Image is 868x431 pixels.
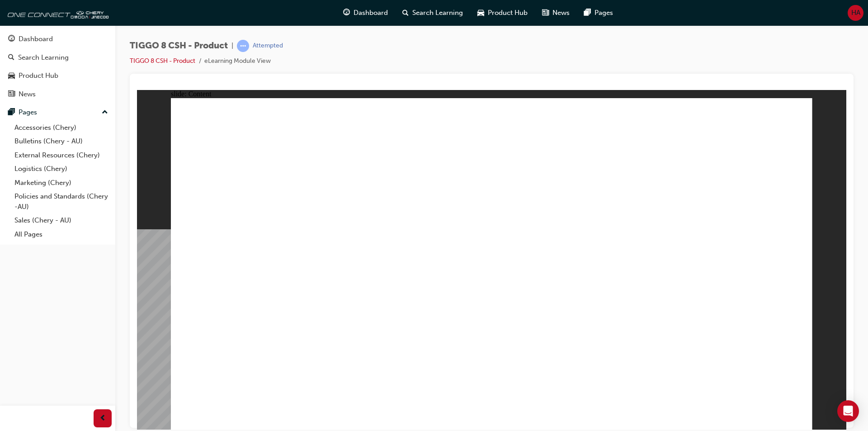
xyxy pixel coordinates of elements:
a: news-iconNews [535,4,577,22]
img: oneconnect [5,4,108,22]
a: TIGGO 8 CSH - Product [130,57,195,65]
div: Open Intercom Messenger [837,400,859,422]
span: HA [851,8,860,18]
span: TIGGO 8 CSH - Product [130,41,228,51]
a: Logistics (Chery) [11,162,112,176]
div: Product Hub [19,71,58,81]
span: | [231,41,233,51]
div: Attempted [253,42,283,50]
button: DashboardSearch LearningProduct HubNews [4,29,112,104]
span: search-icon [8,54,14,62]
a: car-iconProduct Hub [470,4,535,22]
span: pages-icon [584,7,591,19]
span: news-icon [542,7,549,19]
span: Search Learning [412,8,463,18]
a: guage-iconDashboard [336,4,395,22]
span: news-icon [8,90,15,99]
a: Product Hub [4,67,112,84]
button: Pages [4,104,112,121]
a: Bulletins (Chery - AU) [11,134,112,148]
a: Marketing (Chery) [11,176,112,190]
span: search-icon [402,7,409,19]
span: guage-icon [8,35,15,43]
span: car-icon [8,72,15,80]
a: Policies and Standards (Chery -AU) [11,189,112,213]
a: pages-iconPages [577,4,620,22]
a: search-iconSearch Learning [395,4,470,22]
button: HA [848,5,863,21]
a: Accessories (Chery) [11,121,112,135]
span: Pages [594,8,613,18]
span: Dashboard [354,8,388,18]
span: Product Hub [488,8,528,18]
a: External Resources (Chery) [11,148,112,162]
div: Search Learning [18,52,69,63]
a: Sales (Chery - AU) [11,213,112,227]
a: All Pages [11,227,112,242]
a: Dashboard [4,31,112,47]
span: car-icon [477,7,484,19]
span: News [552,8,570,18]
li: eLearning Module View [204,56,271,66]
div: Pages [19,107,37,118]
a: Search Learning [4,49,112,66]
div: News [19,89,36,99]
span: prev-icon [99,413,106,424]
a: News [4,86,112,103]
span: up-icon [102,107,108,118]
span: pages-icon [8,109,15,117]
div: Dashboard [19,34,53,44]
span: guage-icon [343,7,350,19]
span: learningRecordVerb_ATTEMPT-icon [237,40,249,52]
